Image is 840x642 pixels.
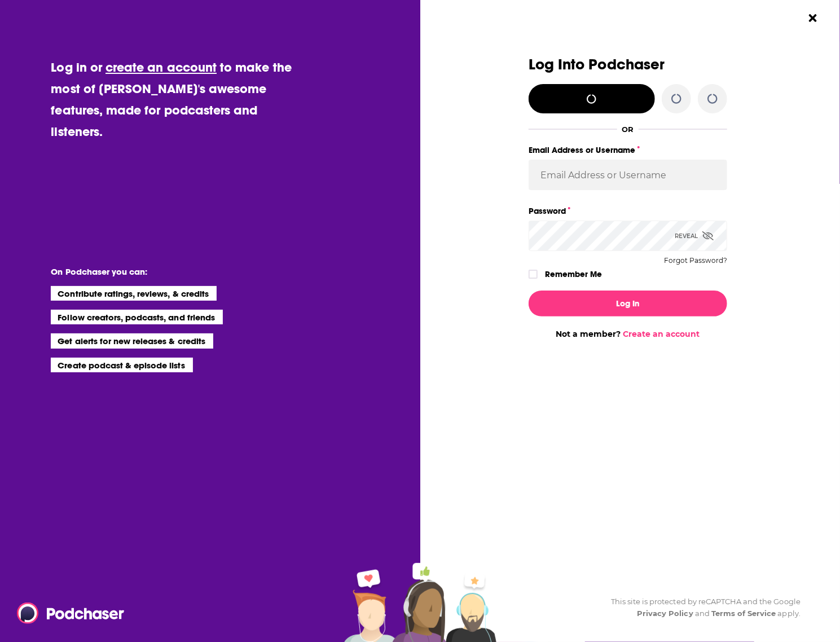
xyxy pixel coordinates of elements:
label: Remember Me [545,267,602,282]
a: Create an account [623,329,700,339]
img: Podchaser - Follow, Share and Rate Podcasts [17,603,125,624]
div: This site is protected by reCAPTCHA and the Google and apply. [602,596,801,619]
button: Log In [529,291,727,316]
li: On Podchaser you can: [51,266,276,277]
h3: Log Into Podchaser [529,56,727,73]
label: Email Address or Username [529,143,727,157]
a: Privacy Policy [637,609,693,618]
a: Podchaser - Follow, Share and Rate Podcasts [17,603,116,624]
div: OR [622,125,634,134]
div: Reveal [675,221,714,251]
a: Terms of Service [711,609,776,618]
li: Create podcast & episode lists [51,358,192,372]
div: Not a member? [529,329,727,339]
button: Forgot Password? [664,257,727,265]
a: create an account [105,59,217,75]
li: Follow creators, podcasts, and friends [51,310,223,324]
label: Password [529,204,727,218]
button: Close Button [802,7,824,29]
li: Contribute ratings, reviews, & credits [51,286,217,301]
li: Get alerts for new releases & credits [51,333,213,348]
input: Email Address or Username [529,160,727,190]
